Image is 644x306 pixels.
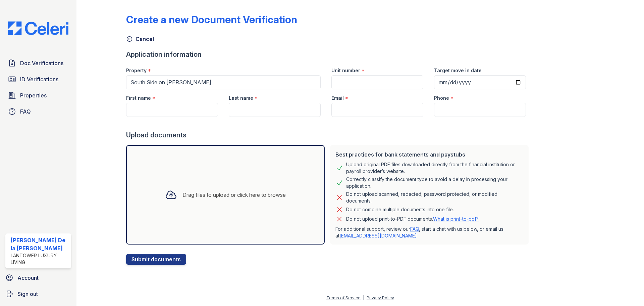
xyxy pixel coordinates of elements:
span: Sign out [17,290,38,298]
div: | [363,295,364,300]
a: [EMAIL_ADDRESS][DOMAIN_NAME] [339,233,417,238]
a: ID Verifications [5,73,71,86]
span: FAQ [20,107,31,116]
a: FAQ [410,226,419,232]
label: Property [126,67,147,74]
img: CE_Logo_Blue-a8612792a0a2168367f1c8372b55b34899dd931a85d93a1a3d3e32e68fde9ad4.png [3,21,74,35]
a: What is print-to-pdf? [433,216,479,222]
a: FAQ [5,105,71,118]
span: Properties [20,91,47,99]
a: Privacy Policy [367,295,394,300]
span: Doc Verifications [20,59,63,67]
div: Upload original PDF files downloaded directly from the financial institution or payroll provider’... [346,161,523,175]
p: Do not upload print-to-PDF documents. [346,216,479,222]
label: Email [331,95,344,101]
a: Properties [5,89,71,102]
div: Create a new Document Verification [126,13,297,26]
div: Do not combine multiple documents into one file. [346,206,454,214]
div: Upload documents [126,130,531,140]
a: Cancel [126,35,154,43]
div: Correctly classify the document type to avoid a delay in processing your application. [346,176,523,189]
a: Doc Verifications [5,56,71,70]
div: Best practices for bank statements and paystubs [335,150,523,159]
span: Account [17,274,39,282]
p: For additional support, review our , start a chat with us below, or email us at [335,226,523,239]
label: Target move in date [434,67,482,74]
button: Submit documents [126,254,186,265]
div: [PERSON_NAME] De la [PERSON_NAME] [11,236,68,252]
div: Drag files to upload or click here to browse [182,191,286,199]
div: Do not upload scanned, redacted, password protected, or modified documents. [346,191,523,204]
div: Application information [126,50,531,59]
a: Sign out [3,287,74,301]
label: Last name [229,95,253,101]
label: Unit number [331,67,360,74]
label: Phone [434,95,449,101]
div: Lantower Luxury Living [11,252,68,266]
a: Account [3,271,74,285]
span: ID Verifications [20,75,58,83]
label: First name [126,95,151,101]
a: Terms of Service [326,295,361,300]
